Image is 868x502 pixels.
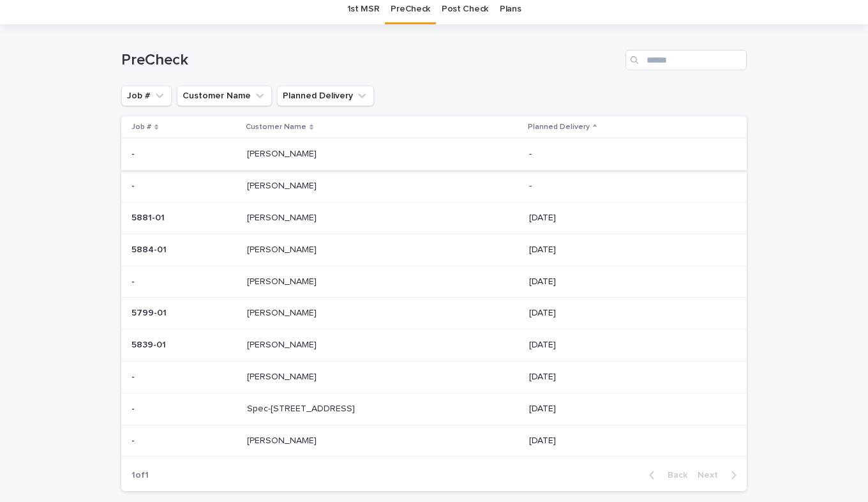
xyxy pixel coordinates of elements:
[529,372,726,383] p: [DATE]
[121,460,159,491] p: 1 of 1
[529,436,726,446] p: [DATE]
[529,340,726,351] p: [DATE]
[131,120,151,134] p: Job #
[177,86,272,106] button: Customer Name
[625,50,747,70] input: Search
[529,149,726,160] p: -
[529,404,726,415] p: [DATE]
[247,178,319,192] p: [PERSON_NAME]
[131,369,137,383] p: -
[277,86,374,106] button: Planned Delivery
[660,471,687,480] span: Back
[247,274,319,287] p: [PERSON_NAME]
[131,274,137,287] p: -
[131,242,169,255] p: 5884-01
[247,210,319,224] p: [PERSON_NAME]
[247,242,319,255] p: [PERSON_NAME]
[246,120,306,134] p: Customer Name
[529,181,726,192] p: -
[131,146,137,160] p: -
[529,277,726,287] p: [DATE]
[639,469,692,481] button: Back
[131,210,167,224] p: 5881-01
[121,234,747,266] tr: 5884-015884-01 [PERSON_NAME][PERSON_NAME] [DATE]
[247,433,319,446] p: [PERSON_NAME]
[121,330,747,361] tr: 5839-015839-01 [PERSON_NAME][PERSON_NAME] [DATE]
[529,308,726,319] p: [DATE]
[247,305,319,319] p: [PERSON_NAME]
[529,213,726,224] p: [DATE]
[121,86,172,106] button: Job #
[247,401,357,415] p: Spec-[STREET_ADDRESS]
[529,245,726,255] p: [DATE]
[131,337,168,351] p: 5839-01
[121,425,747,457] tr: -- [PERSON_NAME][PERSON_NAME] [DATE]
[121,393,747,425] tr: -- Spec-[STREET_ADDRESS]Spec-[STREET_ADDRESS] [DATE]
[121,51,620,70] h1: PreCheck
[131,305,169,319] p: 5799-01
[131,433,137,446] p: -
[121,266,747,298] tr: -- [PERSON_NAME][PERSON_NAME] [DATE]
[121,361,747,393] tr: -- [PERSON_NAME][PERSON_NAME] [DATE]
[698,471,726,480] span: Next
[247,369,319,383] p: [PERSON_NAME]
[121,298,747,330] tr: 5799-015799-01 [PERSON_NAME][PERSON_NAME] [DATE]
[247,146,319,160] p: [PERSON_NAME]
[131,178,137,192] p: -
[121,202,747,234] tr: 5881-015881-01 [PERSON_NAME][PERSON_NAME] [DATE]
[121,171,747,202] tr: -- [PERSON_NAME][PERSON_NAME] -
[247,337,319,351] p: [PERSON_NAME]
[528,120,590,134] p: Planned Delivery
[131,401,137,415] p: -
[692,469,747,481] button: Next
[121,139,747,171] tr: -- [PERSON_NAME][PERSON_NAME] -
